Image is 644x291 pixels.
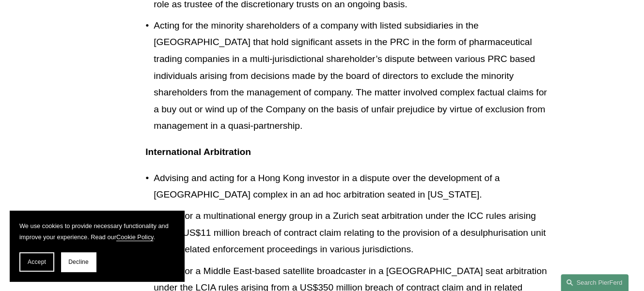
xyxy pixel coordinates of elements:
[68,259,89,265] span: Decline
[10,211,184,281] section: Cookie banner
[145,147,251,157] strong: International Arbitration
[19,220,174,243] p: We use cookies to provide necessary functionality and improve your experience. Read our .
[154,17,549,135] p: Acting for the minority shareholders of a company with listed subsidiaries in the [GEOGRAPHIC_DAT...
[116,233,154,241] a: Cookie Policy
[28,259,46,265] span: Accept
[61,252,96,272] button: Decline
[19,252,54,272] button: Accept
[561,274,628,291] a: Search this site
[154,170,549,203] p: Advising and acting for a Hong Kong investor in a dispute over the development of a [GEOGRAPHIC_D...
[154,208,549,258] p: Acting for a multinational energy group in a Zurich seat arbitration under the ICC rules arising ...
